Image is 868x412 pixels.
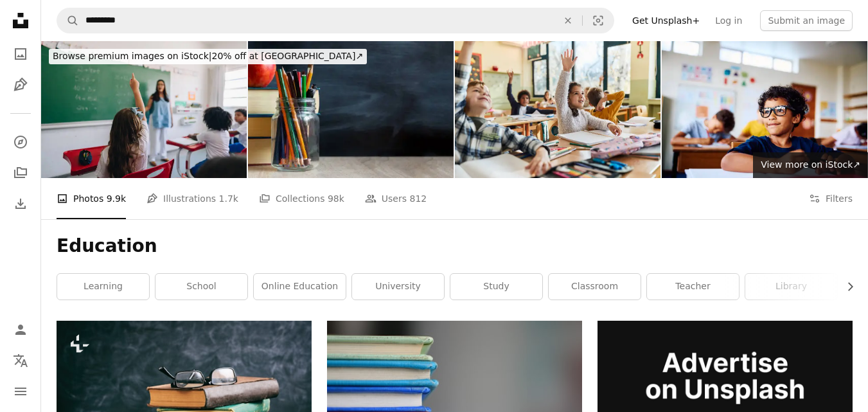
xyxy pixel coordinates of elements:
span: Browse premium images on iStock | [53,51,211,61]
h1: Education [57,235,853,258]
img: Happy schoolgirl and her friends raising hands on a class. [455,41,660,178]
a: classroom [549,274,641,300]
a: Get Unsplash+ [624,10,707,31]
button: Filters [809,178,853,219]
a: Collections 98k [259,178,344,219]
a: Users 812 [365,178,427,219]
span: 812 [410,192,427,206]
img: Rear view of a girl student raising her hand to ask on classroom at school [41,41,247,178]
a: Collections [8,160,33,186]
a: Photos [8,41,33,67]
a: university [352,274,444,300]
a: Browse premium images on iStock|20% off at [GEOGRAPHIC_DATA]↗ [41,41,375,72]
img: Schoolboy sitting at desk, smiling, looking sideways [662,41,867,178]
a: Download History [8,191,33,217]
a: shallow focus photography of books [327,400,582,411]
span: View more on iStock ↗ [761,159,860,170]
button: Clear [554,8,582,33]
a: library [745,274,837,300]
button: Language [8,348,33,373]
a: learning [57,274,149,300]
a: Education concept. Old books and eye glasses on blackboard background [57,400,312,411]
a: View more on iStock↗ [753,152,868,178]
button: Visual search [583,8,614,33]
a: teacher [647,274,739,300]
button: Search Unsplash [57,8,79,33]
a: study [450,274,542,300]
span: 1.7k [219,192,238,206]
a: Explore [8,129,33,155]
a: school [155,274,247,300]
button: scroll list to the right [838,274,853,300]
a: Illustrations 1.7k [146,178,238,219]
a: Log in [707,10,750,31]
a: Log in / Sign up [8,317,33,343]
img: The concept of education, stack of books, an apple, pencils against the background of the school ... [248,41,454,178]
span: 98k [328,192,344,206]
button: Submit an image [760,10,853,31]
form: Find visuals sitewide [57,8,614,33]
a: online education [254,274,346,300]
span: 20% off at [GEOGRAPHIC_DATA] ↗ [53,51,363,61]
a: Illustrations [8,72,33,98]
button: Menu [8,379,33,404]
